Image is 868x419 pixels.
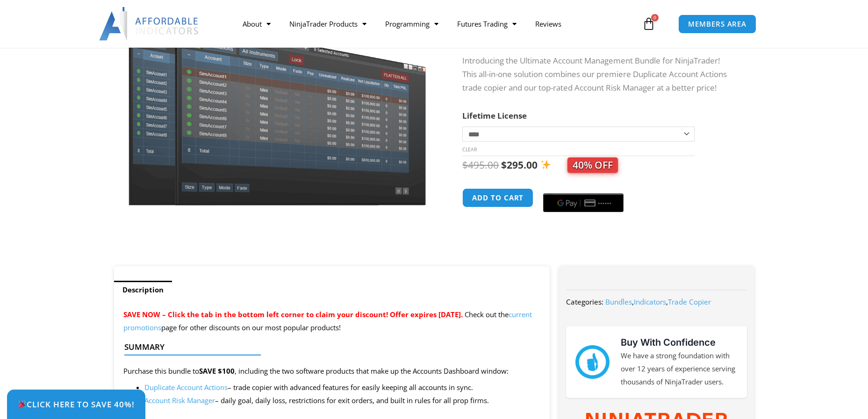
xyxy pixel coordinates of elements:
[199,366,235,376] strong: SAVE $100
[541,187,625,188] iframe: Secure payment input frame
[280,13,376,35] a: NinjaTrader Products
[114,281,172,299] a: Description
[668,297,711,306] a: Trade Copier
[123,365,541,378] p: Purchase this bundle to , including the two software products that make up the Accounts Dashboard...
[541,160,551,170] img: ✨
[634,297,666,306] a: Indicators
[678,14,756,34] a: MEMBERS AREA
[376,13,448,35] a: Programming
[462,158,468,171] span: $
[501,158,507,171] span: $
[448,13,526,35] a: Futures Trading
[567,157,618,173] span: 40% OFF
[233,13,640,35] nav: Menu
[462,188,533,207] button: Add to cart
[18,400,135,408] span: Click Here to save 40%!
[651,14,659,21] span: 0
[123,310,463,319] span: SAVE NOW – Click the tab in the bottom left corner to claim your discount! Offer expires [DATE].
[526,13,571,35] a: Reviews
[621,349,738,389] p: We have a strong foundation with over 12 years of experience serving thousands of NinjaTrader users.
[621,335,738,349] h3: Buy With Confidence
[124,342,532,352] h4: Summary
[599,200,613,206] text: ••••••
[144,383,228,392] a: Duplicate Account Actions
[566,297,603,306] span: Categories:
[628,10,669,37] a: 0
[7,390,145,419] a: 🎉Click Here to save 40%!
[462,110,527,121] label: Lifetime License
[543,193,624,212] button: Buy with GPay
[605,297,632,306] a: Bundles
[605,297,711,306] span: , ,
[501,158,538,171] bdi: 295.00
[462,158,499,171] bdi: 495.00
[688,21,746,28] span: MEMBERS AREA
[99,7,200,41] img: LogoAI | Affordable Indicators – NinjaTrader
[462,146,477,153] a: Clear options
[123,308,541,334] p: Check out the page for other discounts on our most popular products!
[462,54,735,95] p: Introducing the Ultimate Account Management Bundle for NinjaTrader! This all-in-one solution comb...
[575,345,609,379] img: mark thumbs good 43913 | Affordable Indicators – NinjaTrader
[233,13,280,35] a: About
[18,400,26,408] img: 🎉
[144,381,541,394] li: – trade copier with advanced features for easily keeping all accounts in sync.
